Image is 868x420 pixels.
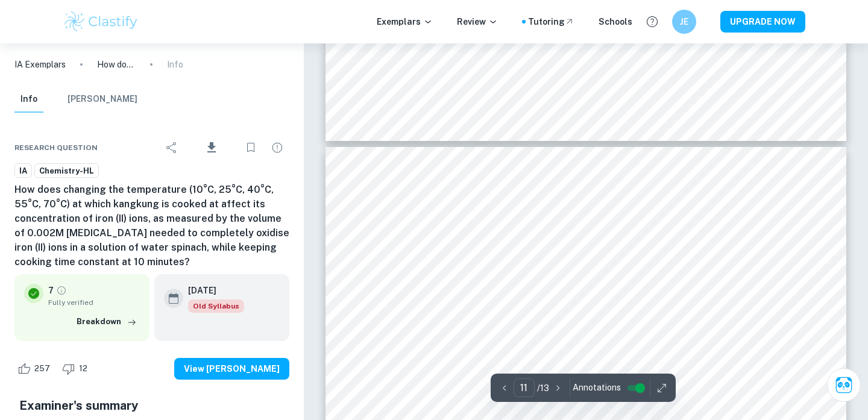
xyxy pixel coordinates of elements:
p: Info [167,58,183,71]
span: 257 [28,363,57,375]
h6: [DATE] [188,284,234,297]
h6: How does changing the temperature (10°C, 25°C, 40°C, 55°C, 70°C) at which kangkung is cooked at a... [14,183,289,269]
p: How does changing the temperature (10°C, 25°C, 40°C, 55°C, 70°C) at which kangkung is cooked at a... [97,58,136,71]
button: JE [672,10,696,34]
span: Chemistry-HL [35,165,98,177]
a: IA Exemplars [14,58,66,71]
span: 12 [72,363,94,375]
button: Ask Clai [827,368,861,402]
div: Like [14,359,57,378]
a: Grade fully verified [56,285,67,296]
button: Breakdown [74,313,140,331]
span: Annotations [573,381,621,394]
div: Bookmark [239,136,263,160]
div: Download [186,132,236,163]
a: Schools [599,15,632,28]
a: IA [14,163,32,178]
p: Exemplars [377,15,433,28]
button: View [PERSON_NAME] [174,358,289,380]
span: IA [15,165,31,177]
span: Fully verified [48,297,140,308]
span: Research question [14,142,98,153]
h6: JE [678,15,691,28]
h5: Examiner's summary [19,396,285,415]
div: Share [160,136,184,160]
img: Clastify logo [63,10,139,34]
div: Dislike [59,359,94,378]
button: [PERSON_NAME] [68,86,137,113]
p: 7 [48,284,54,297]
p: Review [457,15,498,28]
div: Starting from the May 2025 session, the Chemistry IA requirements have changed. It's OK to refer ... [188,299,244,313]
a: Tutoring [528,15,574,28]
div: Report issue [265,136,289,160]
button: Help and Feedback [642,11,662,32]
button: UPGRADE NOW [720,11,805,33]
button: Info [14,86,43,113]
a: Chemistry-HL [34,163,99,178]
p: / 13 [537,381,549,395]
span: Old Syllabus [188,299,244,313]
